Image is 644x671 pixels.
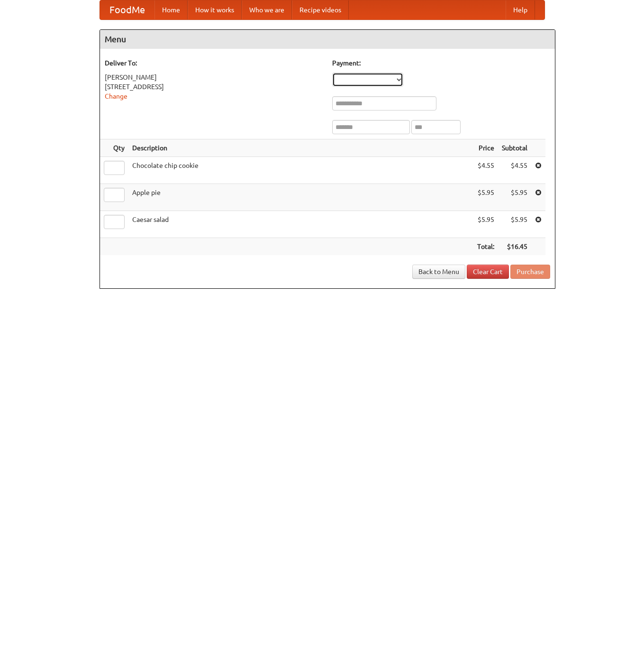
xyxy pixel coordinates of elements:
a: Who we are [242,0,292,19]
th: Subtotal [498,139,531,157]
th: Total: [473,238,498,256]
div: [STREET_ADDRESS] [105,82,323,92]
th: Description [128,139,473,157]
a: How it works [188,0,242,19]
th: $16.45 [498,238,531,256]
a: Back to Menu [412,265,465,279]
td: $5.95 [473,184,498,211]
h5: Payment: [332,58,550,68]
td: $4.55 [498,157,531,184]
td: $5.95 [498,184,531,211]
th: Qty [100,139,128,157]
h5: Deliver To: [105,58,323,68]
td: Caesar salad [128,211,473,238]
a: Clear Cart [467,265,509,279]
div: [PERSON_NAME] [105,73,323,82]
a: Change [105,92,127,100]
a: Help [506,0,535,19]
td: Apple pie [128,184,473,211]
th: Price [473,139,498,157]
h4: Menu [100,30,555,49]
td: Chocolate chip cookie [128,157,473,184]
button: Purchase [510,265,550,279]
a: Recipe videos [292,0,349,19]
a: FoodMe [100,0,154,19]
td: $5.95 [473,211,498,238]
td: $4.55 [473,157,498,184]
a: Home [154,0,188,19]
td: $5.95 [498,211,531,238]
